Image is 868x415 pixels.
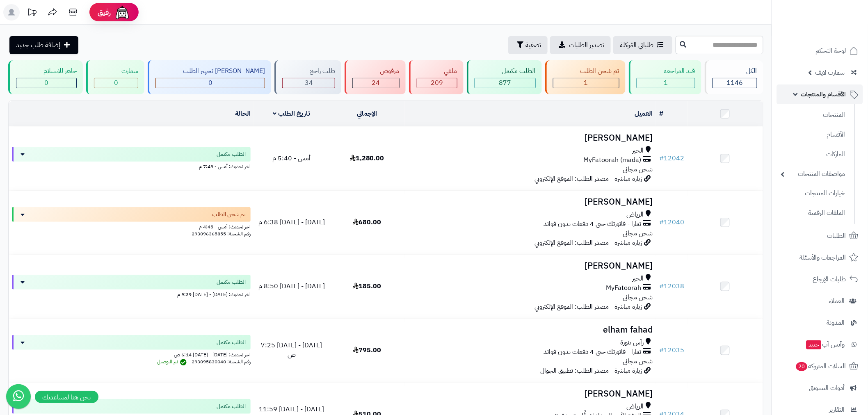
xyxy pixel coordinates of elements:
span: العملاء [829,295,845,307]
a: السلات المتروكة20 [777,356,863,376]
span: # [659,153,664,163]
a: #12042 [659,153,684,163]
div: [PERSON_NAME] تجهيز الطلب [155,66,265,76]
span: الطلب مكتمل [217,278,246,286]
h3: [PERSON_NAME] [408,389,653,399]
span: MyFatoorah (mada) [583,155,641,165]
span: لوحة التحكم [816,45,846,57]
span: تم التوصيل [157,358,189,365]
a: الماركات [777,146,850,163]
span: أدوات التسويق [809,382,845,394]
div: تم شحن الطلب [553,66,619,76]
div: 24 [353,78,399,88]
a: المدونة [777,313,863,333]
div: جاهز للاستلام [16,66,77,76]
span: أمس - 5:40 م [272,153,311,163]
div: ملغي [417,66,457,76]
span: شحن مجاني [623,292,653,302]
a: الأقسام [777,126,850,144]
a: ملغي 209 [407,60,465,94]
a: سمارت 0 [85,60,146,94]
span: 877 [499,78,511,88]
span: 0 [114,78,118,88]
div: اخر تحديث: أمس - 7:49 م [12,162,251,170]
a: العملاء [777,291,863,311]
span: الطلب مكتمل [217,150,246,158]
div: 0 [94,78,138,88]
span: إضافة طلب جديد [16,40,60,50]
span: المراجعات والأسئلة [800,252,846,263]
span: 1,280.00 [350,153,384,163]
span: شحن مجاني [623,356,653,366]
h3: elham fahad [408,325,653,335]
span: 0 [44,78,48,88]
a: المنتجات [777,106,850,124]
span: الخبر [632,274,644,283]
div: 1 [553,78,619,88]
span: الخبر [632,146,644,155]
img: ai-face.png [114,4,130,21]
span: وآتس آب [806,339,845,350]
span: رفيق [98,7,111,17]
span: # [659,217,664,227]
a: طلب راجع 34 [273,60,343,94]
div: 877 [475,78,535,88]
span: الرياض [626,402,644,411]
span: [DATE] - [DATE] 6:38 م [258,217,325,227]
img: logo-2.png [812,23,860,40]
span: الرياض [626,210,644,219]
a: الإجمالي [357,109,377,119]
span: تم شحن الطلب [212,210,246,219]
a: الطلب مكتمل 877 [465,60,544,94]
a: الكل1146 [703,60,765,94]
span: المدونة [827,317,845,328]
div: 0 [156,78,265,88]
span: طلباتي المُوكلة [620,40,653,50]
div: الطلب مكتمل [475,66,536,76]
div: الكل [713,66,757,76]
a: تاريخ الطلب [273,109,311,119]
span: 209 [431,78,443,88]
div: 1 [637,78,695,88]
a: الطلبات [777,226,863,246]
span: رأس تنورة [620,338,644,347]
a: تحديثات المنصة [22,4,42,23]
div: 0 [16,78,76,88]
div: 209 [417,78,457,88]
span: [DATE] - [DATE] 8:50 م [258,281,325,291]
span: MyFatoorah [606,283,641,293]
span: سمارت لايف [815,67,845,78]
a: الحالة [235,109,251,119]
h3: [PERSON_NAME] [408,133,653,143]
span: 185.00 [353,281,381,291]
a: وآتس آبجديد [777,335,863,354]
a: تصدير الطلبات [550,36,611,54]
a: العميل [635,109,653,119]
h3: [PERSON_NAME] [408,261,653,271]
span: زيارة مباشرة - مصدر الطلب: تطبيق الجوال [540,366,642,376]
span: 24 [372,78,380,88]
span: رقم الشحنة: 293095830040 [192,358,251,365]
span: تمارا - فاتورتك حتى 4 دفعات بدون فوائد [544,219,641,229]
span: تصفية [525,40,541,50]
span: شحن مجاني [623,228,653,238]
a: مواصفات المنتجات [777,165,850,183]
span: زيارة مباشرة - مصدر الطلب: الموقع الإلكتروني [535,174,642,184]
a: #12038 [659,281,684,291]
span: الطلب مكتمل [217,402,246,410]
span: جديد [806,340,822,349]
a: أدوات التسويق [777,378,863,398]
span: 680.00 [353,217,381,227]
a: #12040 [659,217,684,227]
a: الملفات الرقمية [777,204,850,222]
a: إضافة طلب جديد [9,36,78,54]
a: #12035 [659,345,684,355]
a: # [659,109,663,119]
span: 1 [584,78,588,88]
span: 20 [796,362,808,371]
span: 34 [305,78,313,88]
a: تم شحن الطلب 1 [544,60,627,94]
a: قيد المراجعه 1 [627,60,703,94]
a: طلبات الإرجاع [777,269,863,289]
div: سمارت [94,66,138,76]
